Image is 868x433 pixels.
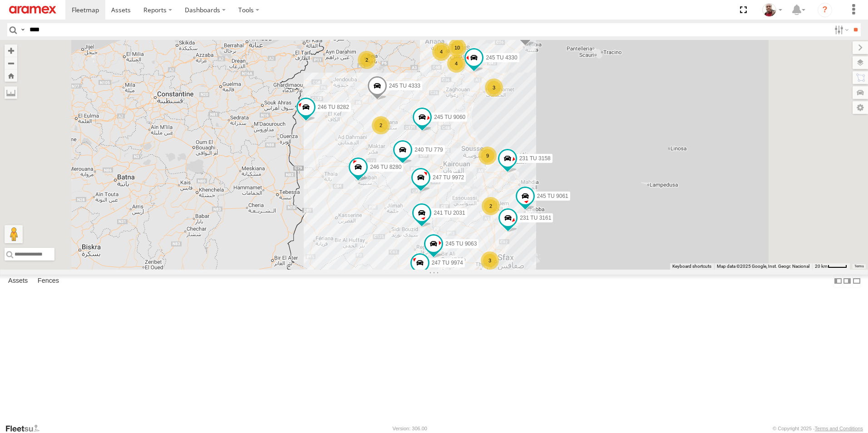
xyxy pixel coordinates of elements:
[5,86,17,99] label: Measure
[358,51,376,69] div: 2
[717,264,809,269] span: Map data ©2025 Google, Inst. Geogr. Nacional
[33,275,64,287] label: Fences
[433,175,464,181] span: 247 TU 9972
[5,424,47,433] a: Visit our Website
[759,3,785,17] div: Majdi Ghannoudi
[5,225,23,243] button: Drag Pegman onto the map to open Street View
[486,54,517,61] span: 245 TU 4330
[812,263,850,270] button: Map Scale: 20 km per 39 pixels
[482,197,500,215] div: 2
[833,275,843,288] label: Dock Summary Table to the Left
[5,44,17,57] button: Zoom in
[432,260,463,266] span: 247 TU 9974
[372,116,390,134] div: 2
[9,6,56,14] img: aramex-logo.svg
[831,23,850,36] label: Search Filter Options
[852,275,861,288] label: Hide Summary Table
[434,114,465,121] span: 245 TU 9060
[389,83,420,89] span: 245 TU 4333
[537,193,568,199] span: 245 TU 9061
[520,215,551,221] span: 231 TU 3161
[818,3,832,17] i: ?
[815,264,828,269] span: 20 km
[854,265,864,268] a: Terms (opens in new tab)
[478,147,497,165] div: 9
[432,43,450,61] div: 4
[4,275,32,287] label: Assets
[445,241,477,247] span: 245 TU 9063
[481,251,499,270] div: 3
[853,101,868,114] label: Map Settings
[5,69,17,82] button: Zoom Home
[448,39,466,57] div: 10
[318,104,349,110] span: 246 TU 8282
[447,54,465,73] div: 4
[414,147,443,153] span: 240 TU 779
[434,210,465,216] span: 241 TU 2031
[815,426,863,431] a: Terms and Conditions
[19,23,26,36] label: Search Query
[485,79,503,97] div: 3
[370,164,401,170] span: 246 TU 8280
[773,426,863,431] div: © Copyright 2025 -
[672,263,711,270] button: Keyboard shortcuts
[5,57,17,69] button: Zoom out
[843,275,852,288] label: Dock Summary Table to the Right
[519,155,551,162] span: 231 TU 3158
[393,426,427,431] div: Version: 306.00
